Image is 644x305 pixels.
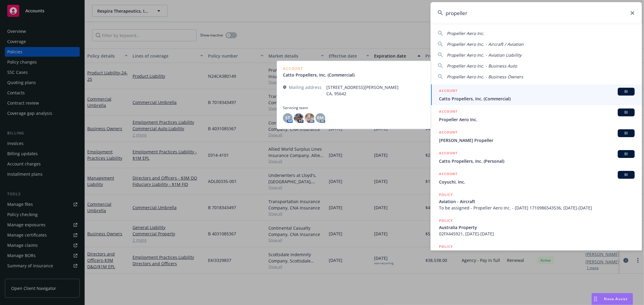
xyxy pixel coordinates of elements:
[447,52,521,58] span: Propeller Aero Inc. - Aviation Liability
[431,188,642,214] a: POLICYAviation - AircraftTo be assigned - Propeller Aero Inc. - [DATE] 1710986543536, [DATE]-[DATE]
[439,171,457,178] h5: ACCOUNT
[431,2,642,24] input: Search...
[592,293,599,305] div: Drag to move
[439,96,635,102] span: Catto Propellers, Inc. (Commercial)
[439,150,457,157] h5: ACCOUNT
[439,224,635,231] span: Australia Property
[439,179,635,185] span: Coyuchi, Inc.
[447,41,524,47] span: Propeller Aero Inc. - Aircraft / Aviation
[439,158,635,164] span: Catto Propellers, Inc. (Personal)
[620,110,632,115] span: BI
[439,231,635,237] span: 02FX445921, [DATE]-[DATE]
[620,130,632,136] span: BI
[620,89,632,94] span: BI
[447,63,517,69] span: Propeller Aero Inc. - Business Auto
[439,137,635,143] span: [PERSON_NAME] Propeller
[439,192,453,198] h5: POLICY
[447,30,484,36] span: Propeller Aero Inc.
[439,129,457,137] h5: ACCOUNT
[431,147,642,168] a: ACCOUNTBICatto Propellers, Inc. (Personal)
[439,108,457,116] h5: ACCOUNT
[431,84,642,105] a: ACCOUNTBICatto Propellers, Inc. (Commercial)
[439,198,635,205] span: Aviation - Aircraft
[431,240,642,266] a: POLICYAustralia Business Pacakage
[439,218,453,224] h5: POLICY
[439,244,453,250] h5: POLICY
[604,296,628,301] span: Nova Assist
[439,250,635,256] span: Australia Business Pacakage
[431,168,642,188] a: ACCOUNTBICoyuchi, Inc.
[431,126,642,147] a: ACCOUNTBI[PERSON_NAME] Propeller
[431,214,642,240] a: POLICYAustralia Property02FX445921, [DATE]-[DATE]
[439,116,635,123] span: Propeller Aero Inc.
[431,105,642,126] a: ACCOUNTBIPropeller Aero Inc.
[447,74,523,80] span: Propeller Aero Inc. - Business Owners
[591,293,633,305] button: Nova Assist
[620,172,632,178] span: BI
[439,88,457,95] h5: ACCOUNT
[620,151,632,157] span: BI
[439,205,635,211] span: To be assigned - Propeller Aero Inc. - [DATE] 1710986543536, [DATE]-[DATE]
